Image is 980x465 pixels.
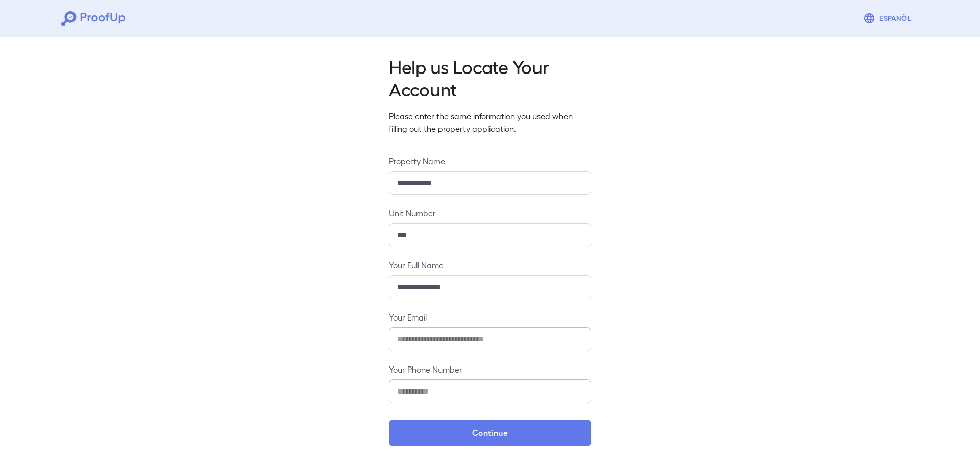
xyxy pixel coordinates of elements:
[389,55,591,100] h2: Help us Locate Your Account
[389,311,591,323] label: Your Email
[389,110,591,135] p: Please enter the same information you used when filling out the property application.
[859,8,919,29] button: Espanõl
[389,259,591,271] label: Your Full Name
[389,155,591,167] label: Property Name
[389,420,591,446] button: Continue
[389,207,591,219] label: Unit Number
[389,363,591,375] label: Your Phone Number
